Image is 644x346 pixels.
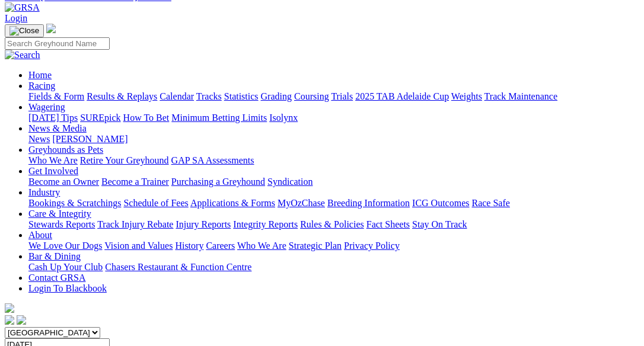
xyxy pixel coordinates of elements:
[28,283,107,293] a: Login To Blackbook
[355,91,449,101] a: 2025 TAB Adelaide Cup
[412,219,467,229] a: Stay On Track
[28,102,65,112] a: Wagering
[28,91,84,101] a: Fields & Form
[28,113,639,123] div: Wagering
[366,219,410,229] a: Fact Sheets
[28,230,52,240] a: About
[80,113,120,123] a: SUREpick
[9,26,39,36] img: Close
[28,219,95,229] a: Stewards Reports
[80,155,169,165] a: Retire Your Greyhound
[101,177,169,187] a: Become a Trainer
[237,241,286,251] a: Who We Are
[190,198,275,208] a: Applications & Forms
[28,70,52,80] a: Home
[5,303,14,313] img: logo-grsa-white.png
[28,241,639,251] div: About
[28,198,121,208] a: Bookings & Scratchings
[28,209,91,219] a: Care & Integrity
[28,198,639,209] div: Industry
[224,91,259,101] a: Statistics
[28,155,639,166] div: Greyhounds as Pets
[233,219,298,229] a: Integrity Reports
[105,262,251,272] a: Chasers Restaurant & Function Centre
[28,145,103,155] a: Greyhounds as Pets
[471,198,509,208] a: Race Safe
[28,241,102,251] a: We Love Our Dogs
[278,198,325,208] a: MyOzChase
[28,81,55,91] a: Racing
[176,219,231,229] a: Injury Reports
[344,241,400,251] a: Privacy Policy
[28,134,639,145] div: News & Media
[28,251,81,261] a: Bar & Dining
[28,262,103,272] a: Cash Up Your Club
[175,241,203,251] a: History
[5,50,40,60] img: Search
[5,315,14,325] img: facebook.svg
[196,91,222,101] a: Tracks
[171,113,267,123] a: Minimum Betting Limits
[52,134,127,144] a: [PERSON_NAME]
[171,177,265,187] a: Purchasing a Greyhound
[28,219,639,230] div: Care & Integrity
[5,2,40,13] img: GRSA
[261,91,292,101] a: Grading
[104,241,173,251] a: Vision and Values
[17,315,26,325] img: twitter.svg
[300,219,364,229] a: Rules & Policies
[269,113,298,123] a: Isolynx
[28,113,78,123] a: [DATE] Tips
[97,219,173,229] a: Track Injury Rebate
[28,166,78,176] a: Get Involved
[28,155,78,165] a: Who We Are
[5,13,27,23] a: Login
[160,91,194,101] a: Calendar
[451,91,482,101] a: Weights
[28,134,50,144] a: News
[5,37,110,50] input: Search
[331,91,353,101] a: Trials
[28,262,639,273] div: Bar & Dining
[28,123,87,133] a: News & Media
[46,24,56,33] img: logo-grsa-white.png
[289,241,342,251] a: Strategic Plan
[123,198,188,208] a: Schedule of Fees
[123,113,170,123] a: How To Bet
[267,177,313,187] a: Syndication
[28,273,85,283] a: Contact GRSA
[28,177,99,187] a: Become an Owner
[412,198,469,208] a: ICG Outcomes
[28,187,60,197] a: Industry
[28,177,639,187] div: Get Involved
[171,155,254,165] a: GAP SA Assessments
[87,91,157,101] a: Results & Replays
[484,91,557,101] a: Track Maintenance
[294,91,329,101] a: Coursing
[28,91,639,102] div: Racing
[327,198,410,208] a: Breeding Information
[5,24,44,37] button: Toggle navigation
[206,241,235,251] a: Careers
